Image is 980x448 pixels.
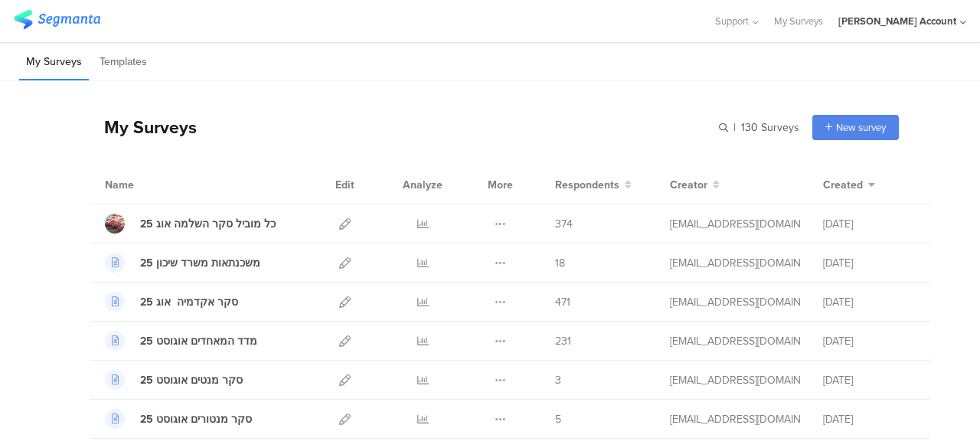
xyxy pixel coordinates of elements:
[555,372,561,388] span: 3
[670,294,800,310] div: afkar2005@gmail.com
[328,165,361,204] div: Edit
[555,294,570,310] span: 471
[14,10,100,29] img: segmanta logo
[400,165,446,204] div: Analyze
[741,119,799,136] span: 130 Surveys
[670,255,800,271] div: afkar2005@gmail.com
[670,411,800,427] div: afkar2005@gmail.com
[105,370,243,390] a: סקר מנטים אוגוסט 25
[19,44,89,80] li: My Surveys
[823,255,915,271] div: [DATE]
[140,411,252,427] div: סקר מנטורים אוגוסט 25
[105,331,257,351] a: מדד המאחדים אוגוסט 25
[140,294,238,310] div: סקר אקדמיה אוג 25
[105,177,197,193] div: Name
[670,333,800,349] div: afkar2005@gmail.com
[105,409,252,429] a: סקר מנטורים אוגוסט 25
[823,372,915,388] div: [DATE]
[89,114,197,140] div: My Surveys
[140,372,243,388] div: סקר מנטים אוגוסט 25
[555,177,632,193] button: Respondents
[105,253,260,273] a: משכנתאות משרד שיכון 25
[555,255,565,271] span: 18
[823,411,915,427] div: [DATE]
[823,216,915,232] div: [DATE]
[555,333,571,349] span: 231
[731,119,738,136] span: |
[823,177,875,193] button: Created
[670,216,800,232] div: afkar2005@gmail.com
[484,165,517,204] div: More
[105,214,276,234] a: כל מוביל סקר השלמה אוג 25
[838,14,956,28] div: [PERSON_NAME] Account
[823,294,915,310] div: [DATE]
[670,372,800,388] div: afkar2005@gmail.com
[670,177,707,193] span: Creator
[823,333,915,349] div: [DATE]
[823,177,863,193] span: Created
[140,216,276,232] div: כל מוביל סקר השלמה אוג 25
[140,333,257,349] div: מדד המאחדים אוגוסט 25
[555,216,573,232] span: 374
[715,14,749,28] span: Support
[555,411,561,427] span: 5
[670,177,720,193] button: Creator
[93,44,154,80] li: Templates
[836,120,886,135] span: New survey
[105,292,238,312] a: סקר אקדמיה אוג 25
[140,255,260,271] div: משכנתאות משרד שיכון 25
[555,177,619,193] span: Respondents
